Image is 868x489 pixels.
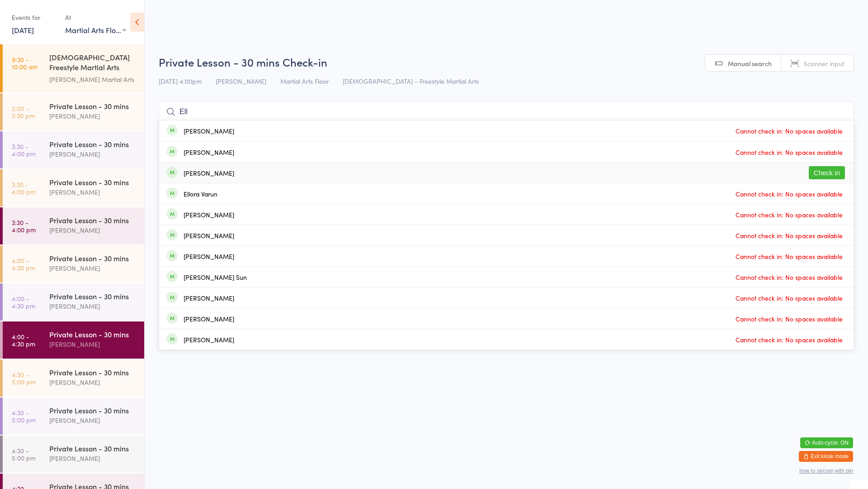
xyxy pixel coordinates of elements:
div: [PERSON_NAME] [184,169,234,177]
a: 4:00 -4:30 pmPrivate Lesson - 30 mins[PERSON_NAME] [3,321,144,359]
button: Check in [809,166,845,179]
span: Cannot check in: No spaces available [733,249,845,263]
time: 3:30 - 4:00 pm [12,219,36,233]
a: 3:30 -4:00 pmPrivate Lesson - 30 mins[PERSON_NAME] [3,207,144,244]
div: [PERSON_NAME] [49,111,137,121]
span: Cannot check in: No spaces available [733,187,845,201]
a: 4:30 -5:00 pmPrivate Lesson - 30 mins[PERSON_NAME] [3,360,144,397]
div: [PERSON_NAME] [49,339,137,350]
span: [DEMOGRAPHIC_DATA] - Freestyle Martial Arts [343,77,479,86]
div: [PERSON_NAME] [49,225,137,235]
div: [PERSON_NAME] Martial Arts [49,74,137,85]
div: [PERSON_NAME] [184,149,234,156]
div: [PERSON_NAME] [184,336,234,343]
time: 4:00 - 4:30 pm [12,333,35,347]
time: 4:00 - 4:30 pm [12,295,35,309]
div: [PERSON_NAME] [184,127,234,134]
div: [PERSON_NAME] [49,377,137,388]
div: Events for [12,10,56,25]
div: Ellora Varun [184,190,217,197]
div: Private Lesson - 30 mins [49,139,137,149]
div: Private Lesson - 30 mins [49,367,137,377]
span: Cannot check in: No spaces available [733,229,845,242]
div: [PERSON_NAME] [49,415,137,426]
div: [PERSON_NAME] Sun [184,273,247,281]
time: 9:30 - 10:00 am [12,56,38,70]
a: 4:30 -5:00 pmPrivate Lesson - 30 mins[PERSON_NAME] [3,436,144,473]
time: 4:30 - 5:00 pm [12,447,36,461]
a: 4:00 -4:30 pmPrivate Lesson - 30 mins[PERSON_NAME] [3,283,144,321]
div: At [65,10,126,25]
div: [PERSON_NAME] [184,232,234,239]
input: Search [159,101,854,122]
span: Cannot check in: No spaces available [733,312,845,326]
span: Cannot check in: No spaces available [733,270,845,284]
div: Private Lesson - 30 mins [49,101,137,111]
span: Cannot check in: No spaces available [733,145,845,159]
span: [DATE] 4:00pm [159,77,202,86]
span: Cannot check in: No spaces available [733,333,845,346]
a: 9:30 -10:00 am[DEMOGRAPHIC_DATA] Freestyle Martial Arts (Little Heroes)[PERSON_NAME] Martial Arts [3,44,144,92]
div: [PERSON_NAME] [184,253,234,260]
span: Martial Arts Floor [280,77,329,86]
div: [PERSON_NAME] [184,211,234,218]
time: 4:30 - 5:00 pm [12,371,36,385]
time: 4:00 - 4:30 pm [12,257,35,271]
div: [PERSON_NAME] [49,187,137,197]
time: 2:00 - 2:30 pm [12,105,35,119]
button: Exit kiosk mode [799,451,853,462]
time: 3:30 - 4:00 pm [12,181,36,195]
span: Cannot check in: No spaces available [733,124,845,138]
div: Private Lesson - 30 mins [49,177,137,187]
div: [PERSON_NAME] [49,453,137,464]
div: [PERSON_NAME] [49,301,137,312]
a: 3:30 -4:00 pmPrivate Lesson - 30 mins[PERSON_NAME] [3,169,144,206]
div: [PERSON_NAME] [49,263,137,273]
div: Private Lesson - 30 mins [49,291,137,301]
a: 3:30 -4:00 pmPrivate Lesson - 30 mins[PERSON_NAME] [3,131,144,168]
span: Cannot check in: No spaces available [733,208,845,221]
span: Manual search [728,59,772,68]
div: [PERSON_NAME] [49,149,137,159]
button: how to secure with pin [799,468,853,474]
time: 4:30 - 5:00 pm [12,409,36,423]
div: [PERSON_NAME] [184,315,234,322]
div: Martial Arts Floor [65,25,126,35]
time: 3:30 - 4:00 pm [12,143,36,157]
div: Private Lesson - 30 mins [49,215,137,225]
span: [PERSON_NAME] [216,77,266,86]
span: Scanner input [804,59,844,68]
h2: Private Lesson - 30 mins Check-in [159,54,854,69]
a: 4:00 -4:30 pmPrivate Lesson - 30 mins[PERSON_NAME] [3,245,144,283]
button: Auto-cycle: ON [800,437,853,448]
div: Private Lesson - 30 mins [49,443,137,453]
div: [PERSON_NAME] [184,294,234,302]
div: Private Lesson - 30 mins [49,405,137,415]
span: Cannot check in: No spaces available [733,291,845,305]
div: Private Lesson - 30 mins [49,253,137,263]
a: [DATE] [12,25,34,35]
a: 2:00 -2:30 pmPrivate Lesson - 30 mins[PERSON_NAME] [3,93,144,130]
a: 4:30 -5:00 pmPrivate Lesson - 30 mins[PERSON_NAME] [3,398,144,435]
div: Private Lesson - 30 mins [49,329,137,339]
div: [DEMOGRAPHIC_DATA] Freestyle Martial Arts (Little Heroes) [49,52,137,74]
